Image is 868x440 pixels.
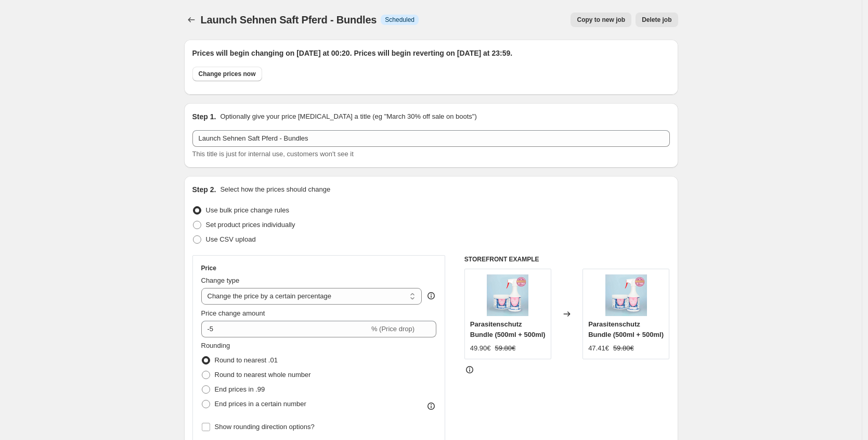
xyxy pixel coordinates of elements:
p: Select how the prices should change [220,184,330,195]
strike: 59.80€ [495,343,516,354]
div: 47.41€ [588,343,609,354]
h2: Step 2. [192,184,216,195]
span: Copy to new job [577,16,625,24]
span: Change type [201,276,240,284]
button: Change prices now [192,67,262,81]
span: Parasitenschutz Bundle (500ml + 500ml) [470,320,546,338]
div: 49.90€ [470,343,491,354]
span: Use bulk price change rules [206,206,289,214]
span: Set product prices individually [206,221,295,229]
h2: Prices will begin changing on [DATE] at 00:20. Prices will begin reverting on [DATE] at 23:59. [192,48,670,58]
span: Price change amount [201,309,265,317]
span: % (Price drop) [371,325,414,333]
img: bundle_parasiten_80x.png [605,274,647,316]
button: Delete job [636,12,678,27]
input: -15 [201,321,369,337]
img: bundle_parasiten_80x.png [487,274,528,316]
span: End prices in .99 [215,385,265,393]
span: Show rounding direction options? [215,423,315,431]
button: Copy to new job [571,12,631,27]
h6: STOREFRONT EXAMPLE [464,255,670,263]
span: Parasitenschutz Bundle (500ml + 500ml) [588,320,664,338]
span: Change prices now [199,70,256,78]
span: Scheduled [385,16,414,24]
span: Delete job [642,16,671,24]
span: Round to nearest whole number [215,371,311,379]
strike: 59.80€ [613,343,634,354]
p: Optionally give your price [MEDICAL_DATA] a title (eg "March 30% off sale on boots") [220,111,476,122]
span: This title is just for internal use, customers won't see it [192,150,354,158]
span: Rounding [201,342,230,349]
span: Launch Sehnen Saft Pferd - Bundles [201,14,377,26]
div: help [426,291,436,301]
h3: Price [201,264,216,272]
h2: Step 1. [192,111,216,122]
span: Round to nearest .01 [215,356,278,364]
span: End prices in a certain number [215,400,306,408]
button: Price change jobs [184,12,199,27]
span: Use CSV upload [206,235,256,243]
input: 30% off holiday sale [192,130,670,147]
